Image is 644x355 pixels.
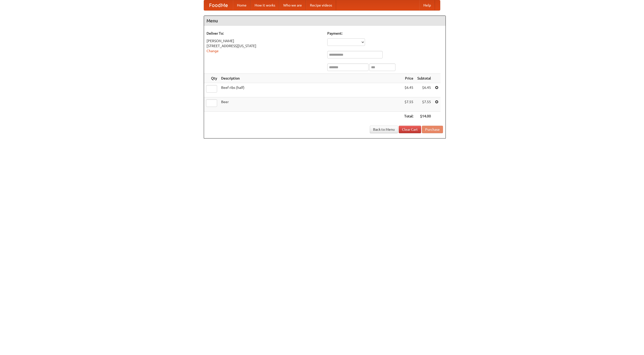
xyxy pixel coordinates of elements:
th: $14.00 [415,112,433,121]
td: Beer [219,97,402,112]
td: $7.55 [402,97,415,112]
a: Change [207,49,219,53]
a: Back to Menu [370,126,398,133]
td: $6.45 [415,83,433,97]
h4: Menu [204,16,446,26]
th: Subtotal [415,74,433,83]
a: Help [419,0,435,10]
td: Beef ribs (half) [219,83,402,97]
a: FoodMe [204,0,233,10]
a: Who we are [279,0,306,10]
button: Purchase [422,126,443,133]
div: [STREET_ADDRESS][US_STATE] [207,43,322,48]
h5: Payment: [327,31,443,36]
h5: Deliver To: [207,31,322,36]
th: Description [219,74,402,83]
a: Recipe videos [306,0,336,10]
th: Total: [402,112,415,121]
div: [PERSON_NAME] [207,38,322,43]
a: Home [233,0,251,10]
td: $7.55 [415,97,433,112]
td: $6.45 [402,83,415,97]
th: Price [402,74,415,83]
a: How it works [251,0,279,10]
a: Clear Cart [399,126,421,133]
th: Qty [204,74,219,83]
